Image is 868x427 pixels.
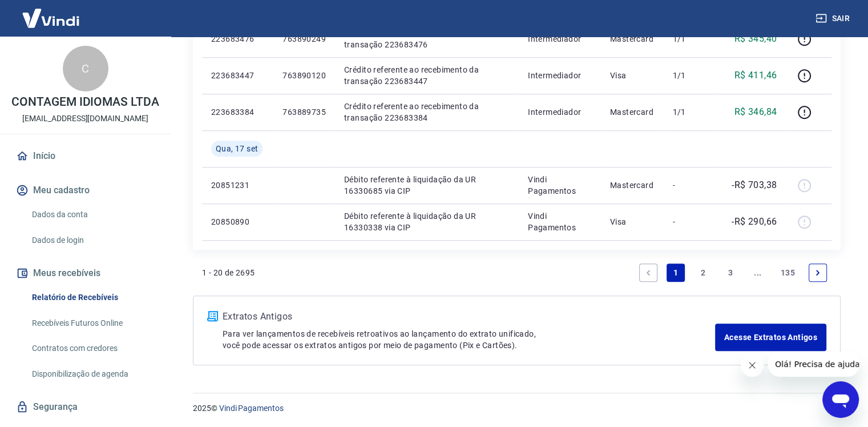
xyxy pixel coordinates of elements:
[27,229,157,252] a: Dados de login
[528,70,592,81] p: Intermediador
[27,203,157,226] a: Dados da conta
[528,33,592,45] p: Intermediador
[11,96,159,108] p: CONTAGEM IDIOMAS LTDA
[27,312,157,335] a: Recebíveis Futuros Online
[732,178,777,192] p: -R$ 703,38
[734,32,777,46] p: R$ 345,40
[63,46,108,91] div: C
[741,354,764,377] iframe: Fechar mensagem
[14,1,88,35] img: Vindi
[673,70,706,81] p: 1/1
[211,216,264,228] p: 20850890
[673,106,706,118] p: 1/1
[813,8,854,29] button: Sair
[734,69,777,82] p: R$ 411,46
[14,394,157,420] a: Segurança
[211,179,264,191] p: 20851231
[223,328,715,351] p: Para ver lançamentos de recebíveis retroativos ao lançamento do extrato unificado, você pode aces...
[734,105,777,119] p: R$ 346,84
[282,106,326,118] p: 763889735
[673,216,706,228] p: -
[673,33,706,45] p: 1/1
[14,178,157,203] button: Meu cadastro
[282,70,326,81] p: 763890120
[282,33,326,45] p: 763890249
[7,8,96,17] span: Olá! Precisa de ajuda?
[639,264,657,282] a: Previous page
[528,106,592,118] p: Intermediador
[211,106,264,118] p: 223683384
[207,311,218,321] img: ícone
[749,264,767,282] a: Jump forward
[14,261,157,286] button: Meus recebíveis
[223,310,715,324] p: Extratos Antigos
[528,210,592,233] p: Vindi Pagamentos
[721,264,740,282] a: Page 3
[27,286,157,309] a: Relatório de Recebíveis
[528,174,592,197] p: Vindi Pagamentos
[610,33,655,45] p: Mastercard
[715,324,826,351] a: Acesse Extratos Antigos
[667,264,685,282] a: Page 1 is your current page
[22,113,148,125] p: [EMAIL_ADDRESS][DOMAIN_NAME]
[202,267,255,278] p: 1 - 20 de 2695
[809,264,827,282] a: Next page
[344,101,510,123] p: Crédito referente ao recebimento da transação 223683384
[822,381,859,418] iframe: Botão para abrir a janela de mensagens
[732,215,777,229] p: -R$ 290,66
[14,143,157,169] a: Início
[344,27,510,50] p: Crédito referente ao recebimento da transação 223683476
[193,402,841,414] p: 2025 ©
[344,210,510,233] p: Débito referente à liquidação da UR 16330338 via CIP
[211,70,264,81] p: 223683447
[219,404,284,413] a: Vindi Pagamentos
[211,33,264,45] p: 223683476
[610,216,655,228] p: Visa
[673,179,706,191] p: -
[344,174,510,197] p: Débito referente à liquidação da UR 16330685 via CIP
[27,337,157,360] a: Contratos com credores
[610,106,655,118] p: Mastercard
[610,70,655,81] p: Visa
[216,143,258,154] span: Qua, 17 set
[610,179,655,191] p: Mastercard
[694,264,712,282] a: Page 2
[635,259,831,286] ul: Pagination
[344,64,510,87] p: Crédito referente ao recebimento da transação 223683447
[768,352,859,377] iframe: Mensagem da empresa
[27,362,157,386] a: Disponibilização de agenda
[776,264,800,282] a: Page 135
